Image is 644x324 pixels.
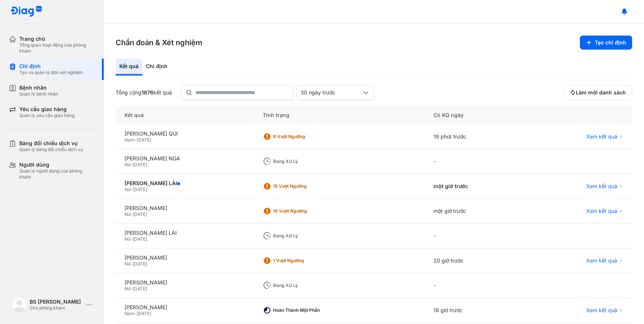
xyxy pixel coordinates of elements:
div: [PERSON_NAME] [125,254,245,261]
div: 20 giờ trước [425,248,529,273]
div: 16 Vượt ngưỡng [273,208,332,214]
span: - [130,211,133,217]
button: Làm mới danh sách [564,85,632,100]
div: Tình trạng [254,106,424,124]
div: Quản lý bệnh nhân [19,91,58,97]
span: [DATE] [133,236,147,242]
div: 15 Vượt ngưỡng [273,183,332,189]
div: 19 phút trước [425,124,529,149]
h3: Chẩn đoán & Xét nghiệm [116,37,202,48]
span: Nam [125,311,135,316]
span: Nữ [125,211,130,217]
div: BS [PERSON_NAME] [30,298,83,305]
span: [DATE] [133,286,147,291]
div: Hoàn thành một phần [273,307,332,313]
div: Kết quả [116,59,142,76]
div: - [425,149,529,174]
span: Xem kết quả [586,133,617,140]
span: Xem kết quả [586,183,617,190]
div: [PERSON_NAME] [125,279,245,286]
div: [PERSON_NAME] NGA [125,155,245,162]
span: [DATE] [133,261,147,267]
span: Xem kết quả [586,208,617,214]
span: Xem kết quả [586,307,617,314]
div: Bảng đối chiếu dịch vụ [19,140,83,147]
span: - [135,311,137,316]
div: Đang xử lý [273,233,332,239]
span: Xem kết quả [586,257,617,264]
div: Kết quả [116,106,254,124]
span: - [130,236,133,242]
span: Nữ [125,286,130,291]
div: Chỉ định [19,63,83,70]
div: [PERSON_NAME] LÀI [125,180,245,187]
span: Làm mới danh sách [576,89,626,96]
div: Trang chủ [19,36,95,42]
div: Có KQ ngày [425,106,529,124]
div: 1 Vượt ngưỡng [273,258,332,264]
span: - [130,187,133,192]
button: Tạo chỉ định [580,36,632,50]
span: Nữ [125,261,130,267]
div: một giờ trước [425,199,529,224]
span: - [130,286,133,291]
div: - [425,224,529,248]
div: [PERSON_NAME] QUI [125,130,245,137]
div: Tạo và quản lý đơn xét nghiệm [19,70,83,76]
span: - [130,261,133,267]
span: [DATE] [137,311,151,316]
div: Chủ phòng khám [30,305,83,311]
div: 30 ngày trước [301,89,361,96]
div: Quản lý bảng đối chiếu dịch vụ [19,147,83,153]
span: [DATE] [133,211,147,217]
div: [PERSON_NAME] [125,205,245,211]
span: [DATE] [137,137,151,143]
div: 18 giờ trước [425,298,529,323]
div: Chỉ định [142,59,171,76]
span: Nữ [125,162,130,167]
div: [PERSON_NAME] [125,304,245,311]
span: Nữ [125,236,130,242]
div: Quản lý người dùng của phòng khám [19,168,95,180]
div: Đang xử lý [273,158,332,164]
div: Đang xử lý [273,283,332,288]
span: - [135,137,137,143]
span: - [130,162,133,167]
img: logo [10,6,42,17]
span: Nam [125,137,135,143]
div: 8 Vượt ngưỡng [273,134,332,140]
div: Yêu cầu giao hàng [19,106,74,113]
span: [DATE] [133,187,147,192]
img: logo [12,297,27,312]
div: Bệnh nhân [19,84,58,91]
div: Người dùng [19,161,95,168]
div: một giờ trước [425,174,529,199]
span: 1876 [142,89,153,96]
div: [PERSON_NAME] LÀI [125,230,245,236]
div: Quản lý yêu cầu giao hàng [19,113,74,118]
span: Nữ [125,187,130,192]
div: Tổng cộng kết quả [116,89,172,96]
div: - [425,273,529,298]
span: [DATE] [133,162,147,167]
div: Tổng quan hoạt động của phòng khám [19,42,95,54]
